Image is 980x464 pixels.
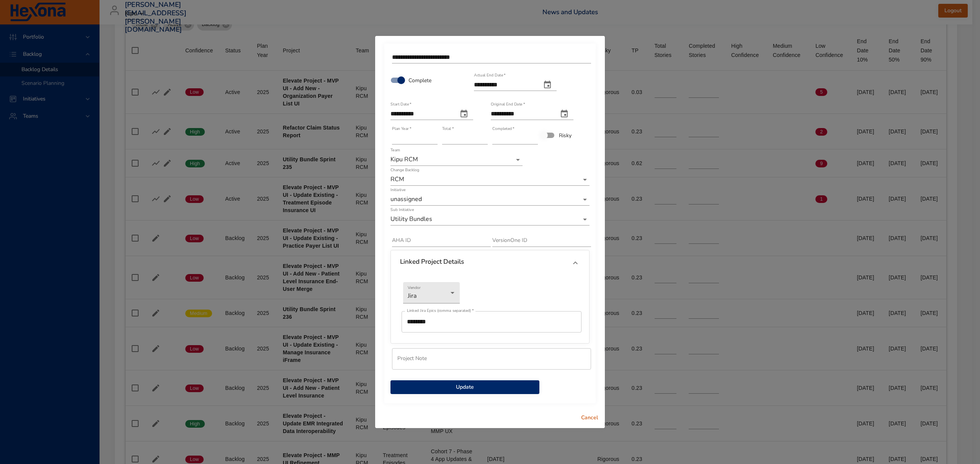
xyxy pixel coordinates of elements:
[474,73,506,78] label: Actual End Date
[397,383,533,392] span: Update
[390,188,405,192] label: Initiative
[408,76,431,84] span: Complete
[580,413,599,423] span: Cancel
[390,168,419,172] label: Change Backlog
[390,102,412,107] label: Start Date
[491,102,525,107] label: Original End Date
[390,380,539,394] button: Update
[555,105,573,123] button: original end date
[390,208,414,212] label: Sub Initiative
[538,76,557,94] button: actual end date
[455,105,473,123] button: start date
[390,193,590,206] div: unassigned
[403,282,460,303] div: Jira
[577,411,602,425] button: Cancel
[559,131,572,140] span: Risky
[390,154,523,166] div: Kipu RCM
[392,127,411,131] label: Plan Year
[391,250,589,276] div: Linked Project Details
[390,148,400,153] label: Team
[390,174,590,186] div: RCM
[400,258,464,266] h6: Linked Project Details
[390,213,590,226] div: Utility Bundles
[442,127,454,131] label: Total
[492,127,514,131] label: Completed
